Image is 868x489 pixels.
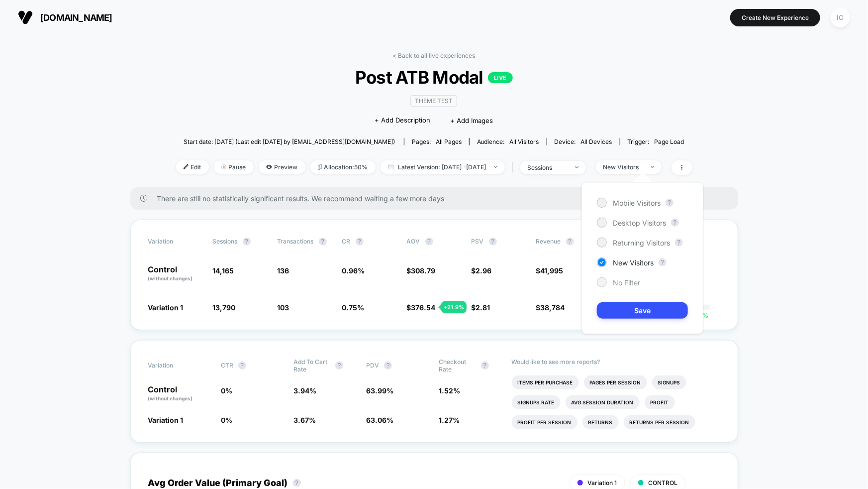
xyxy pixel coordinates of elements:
span: 13,790 [213,303,236,312]
button: ? [425,238,433,245]
span: Allocation: 50% [310,160,376,174]
span: $ [407,266,436,275]
span: $ [536,303,565,312]
span: $ [536,266,564,275]
span: (without changes) [148,275,193,281]
button: ? [243,238,251,245]
span: Variation [148,238,203,245]
img: edit [184,164,189,169]
span: $ [407,303,436,312]
button: ? [293,479,301,487]
button: ? [675,239,683,246]
span: 103 [278,303,289,312]
span: 376.54 [411,303,436,312]
img: end [221,164,226,169]
button: Save [597,302,688,319]
span: Edit [176,160,209,174]
span: Preview [259,160,305,174]
span: Transactions [278,238,314,245]
span: [DOMAIN_NAME] [40,12,112,23]
span: 3.67 % [293,416,316,424]
button: ? [566,238,574,245]
span: There are still no statistically significant results. We recommend waiting a few more days [157,194,718,203]
span: CONTROL [649,479,678,487]
span: $ [472,303,490,312]
span: (without changes) [148,395,193,401]
img: rebalance [318,164,322,170]
span: Latest Version: [DATE] - [DATE] [381,160,505,174]
span: 136 [278,266,289,275]
span: No Filter [613,278,640,287]
button: ? [481,362,489,369]
span: all pages [436,138,462,145]
span: Post ATB Modal [201,67,666,88]
span: PDV [366,362,379,369]
span: Mobile Visitors [613,199,661,207]
span: Pause [214,160,254,174]
span: CTR [221,362,233,369]
span: all devices [581,138,612,145]
img: end [575,166,579,168]
span: Page Load [655,138,684,145]
button: Create New Experience [730,9,820,26]
div: sessions [528,164,568,171]
span: Start date: [DATE] (Last edit [DATE] by [EMAIL_ADDRESS][DOMAIN_NAME]) [184,138,395,145]
li: Signups [652,375,686,389]
span: CR [342,238,351,245]
button: ? [659,258,667,266]
span: Desktop Visitors [613,219,666,227]
span: + Add Description [375,116,430,125]
li: Profit Per Session [512,415,578,429]
li: Signups Rate [512,395,561,409]
span: 0.75 % [342,303,365,312]
span: 0 % [221,386,232,395]
span: $ [472,266,492,275]
span: 41,995 [541,266,564,275]
li: Returns Per Session [624,415,695,429]
img: end [651,166,654,168]
li: Avg Session Duration [566,395,640,409]
span: Variation 1 [148,303,184,312]
button: ? [489,238,497,245]
button: ? [671,219,679,227]
div: New Visitors [603,163,643,171]
img: calendar [388,164,393,169]
span: 1.52 % [439,386,461,395]
span: Checkout Rate [439,358,476,373]
span: 0 % [221,416,232,424]
button: [DOMAIN_NAME] [15,9,115,25]
span: Variation [148,358,203,373]
span: 2.96 [476,266,492,275]
li: Returns [582,415,619,429]
li: Pages Per Session [584,375,647,389]
span: Sessions [213,238,238,245]
span: 308.79 [411,266,436,275]
button: ? [319,238,327,245]
span: 1.27 % [439,416,460,424]
span: 3.94 % [293,386,316,395]
button: ? [384,362,392,369]
p: Control [148,265,203,282]
p: Control [148,385,211,402]
span: 0.96 % [342,266,365,275]
span: Variation 1 [588,479,617,487]
span: 63.99 % [366,386,393,395]
span: 14,165 [213,266,234,275]
div: + 21.9 % [441,301,467,313]
button: ? [238,362,246,369]
span: PSV [472,238,484,245]
button: ? [666,199,674,207]
span: Add To Cart Rate [293,358,330,373]
span: Returning Visitors [613,239,670,247]
span: AOV [407,238,420,245]
span: Theme Test [410,95,457,107]
span: 2.81 [476,303,490,312]
span: | [510,160,520,175]
span: All Visitors [510,138,539,145]
span: 38,784 [541,303,565,312]
li: Items Per Purchase [512,375,579,389]
p: LIVE [488,72,513,83]
span: + Add Images [450,117,493,124]
p: Would like to see more reports? [512,358,720,366]
div: Pages: [412,138,462,145]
